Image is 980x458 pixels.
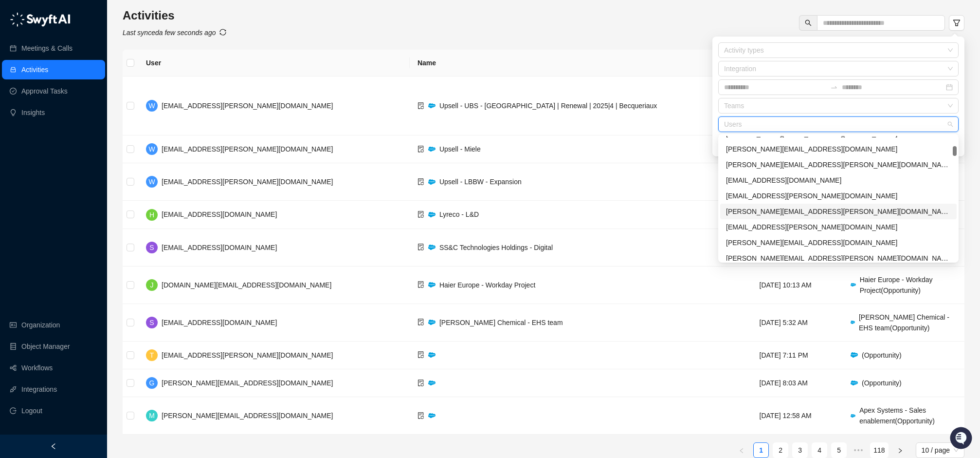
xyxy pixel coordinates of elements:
div: borys.khodan@synthesia.io [720,235,957,250]
span: W [148,176,155,187]
img: salesforce-ChMvK6Xa.png [428,147,436,152]
span: file-sync [417,380,424,386]
img: salesforce-ChMvK6Xa.png [851,283,856,286]
li: Next Page [892,442,908,458]
span: SS&C Technologies Holdings - Digital [439,244,553,251]
img: salesforce-ChMvK6Xa.png [428,212,436,217]
div: [EMAIL_ADDRESS][DOMAIN_NAME] [726,175,951,186]
span: Pylon [97,160,118,168]
a: 📚Docs [6,133,40,150]
span: filter [953,19,961,27]
span: sync [219,29,226,36]
a: 📶Status [40,133,79,150]
span: Docs [19,136,36,146]
span: [PERSON_NAME][EMAIL_ADDRESS][DOMAIN_NAME] [162,412,333,420]
span: [DATE] 12:58 AM [760,412,812,420]
img: salesforce-ChMvK6Xa.png [428,381,436,386]
a: 2 [773,443,788,458]
div: ben.burnell@synthesia.io [720,188,957,204]
span: H [149,210,154,220]
li: 118 [870,442,888,458]
li: Next 5 Pages [851,442,866,458]
span: Haier Europe - Workday Project ( Opportunity ) [860,276,933,294]
span: M [149,410,155,421]
span: S [149,317,154,328]
span: left [50,443,57,450]
li: 2 [773,442,788,458]
img: salesforce-ChMvK6Xa.png [428,179,436,185]
a: Activities [21,60,48,79]
div: benjamin.benard@synthesia.io [720,204,957,219]
span: [PERSON_NAME][EMAIL_ADDRESS][DOMAIN_NAME] [162,379,333,387]
div: [PERSON_NAME][EMAIL_ADDRESS][PERSON_NAME][DOMAIN_NAME] [726,253,951,264]
span: ••• [851,442,866,458]
div: ashley.goldstein@synthesia.io [720,157,957,172]
li: 1 [753,442,769,458]
img: salesforce-ChMvK6Xa.png [428,282,436,287]
img: salesforce-ChMvK6Xa.png [851,321,855,324]
th: User [138,50,410,76]
img: salesforce-ChMvK6Xa.png [851,381,858,386]
a: 118 [871,443,888,458]
img: salesforce-ChMvK6Xa.png [851,352,858,358]
span: [DATE] 7:11 PM [760,351,808,359]
span: file-sync [417,319,424,325]
span: Lyreco - L&D [439,210,479,218]
span: S [149,242,154,253]
img: salesforce-ChMvK6Xa.png [428,352,436,358]
span: [PERSON_NAME] Chemical - EHS team ( Opportunity ) [859,313,949,332]
a: 1 [754,443,768,458]
span: file-sync [417,412,424,419]
span: search [805,19,812,26]
th: Name [410,50,752,76]
span: Haier Europe - Workday Project [439,281,535,289]
button: right [892,442,908,458]
div: Start new chat [33,88,160,98]
span: file-sync [417,281,424,288]
img: 5124521997842_fc6d7dfcefe973c2e489_88.png [10,88,27,106]
li: 5 [831,442,847,458]
div: arthur.lemeur@synthesia.io [720,141,957,157]
div: [PERSON_NAME][EMAIL_ADDRESS][DOMAIN_NAME] [726,144,951,154]
li: 3 [792,442,808,458]
a: Integrations [21,380,57,399]
span: ( Opportunity ) [862,351,902,359]
span: Status [54,136,75,146]
span: Apex Systems - Sales enablement ( Opportunity ) [859,406,935,425]
li: Previous Page [734,442,749,458]
span: ( Opportunity ) [862,379,902,387]
p: Welcome 👋 [10,39,177,55]
div: [PERSON_NAME][EMAIL_ADDRESS][PERSON_NAME][DOMAIN_NAME] [726,159,951,170]
span: Upsell - Miele [439,145,481,153]
span: [EMAIL_ADDRESS][PERSON_NAME][DOMAIN_NAME] [162,145,333,153]
h2: How can we help? [10,55,177,70]
a: Powered byPylon [69,160,118,168]
div: [PERSON_NAME][EMAIL_ADDRESS][PERSON_NAME][DOMAIN_NAME] [726,206,951,217]
span: Upsell - LBBW - Expansion [439,178,522,186]
li: 4 [812,442,827,458]
img: salesforce-ChMvK6Xa.png [428,413,436,419]
img: salesforce-ChMvK6Xa.png [428,245,436,250]
div: Page Size [916,442,964,458]
span: [EMAIL_ADDRESS][PERSON_NAME][DOMAIN_NAME] [162,178,333,186]
span: W [148,100,155,111]
span: right [897,448,903,454]
div: We're offline, we'll be back soon [33,98,127,106]
img: salesforce-ChMvK6Xa.png [851,414,855,418]
a: 4 [812,443,827,458]
img: Swyft AI [10,10,29,29]
span: file-sync [417,244,424,250]
span: T [150,350,154,361]
a: 3 [793,443,807,458]
span: G [149,378,155,388]
i: Last synced a few seconds ago [123,29,216,37]
span: [DATE] 10:13 AM [760,281,812,289]
span: [EMAIL_ADDRESS][DOMAIN_NAME] [162,244,277,251]
div: [PERSON_NAME][EMAIL_ADDRESS][DOMAIN_NAME] [726,237,951,248]
span: left [739,448,744,454]
a: Insights [21,103,45,122]
img: logo-05li4sbe.png [10,12,71,27]
div: [EMAIL_ADDRESS][PERSON_NAME][DOMAIN_NAME] [726,222,951,232]
img: salesforce-ChMvK6Xa.png [428,103,436,109]
a: Organization [21,315,60,335]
